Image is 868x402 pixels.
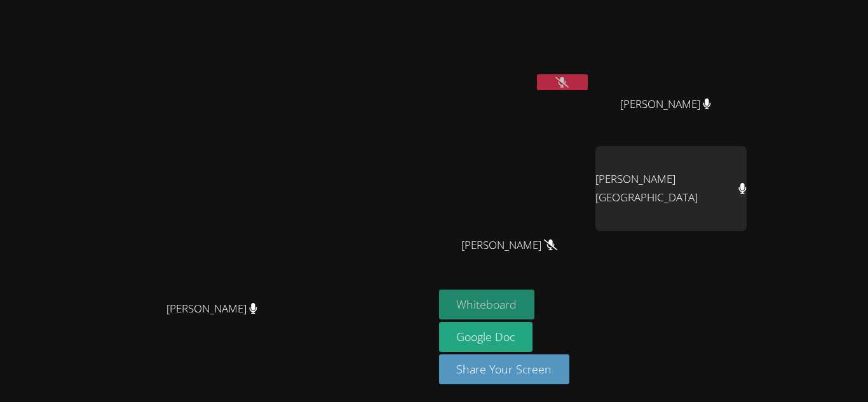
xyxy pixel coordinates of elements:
[461,236,557,255] span: [PERSON_NAME]
[439,354,570,384] button: Share Your Screen
[439,290,535,319] button: Whiteboard
[166,300,257,318] span: [PERSON_NAME]
[595,146,747,231] div: [PERSON_NAME][GEOGRAPHIC_DATA]
[439,322,533,352] a: Google Doc
[620,95,711,114] span: [PERSON_NAME]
